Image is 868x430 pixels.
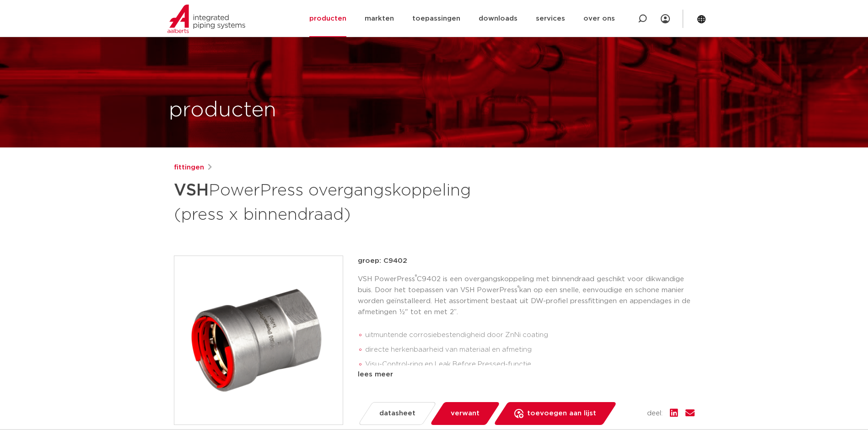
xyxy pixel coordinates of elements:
a: verwant [429,402,500,425]
a: datasheet [357,402,437,425]
div: lees meer [358,369,695,380]
h1: PowerPress overgangskoppeling (press x binnendraad) [174,177,518,226]
li: Visu-Control-ring en Leak Before Pressed-functie [365,357,695,372]
img: Product Image for VSH PowerPress overgangskoppeling (press x binnendraad) [174,256,343,425]
a: fittingen [174,162,204,173]
span: datasheet [379,406,415,421]
h1: producten [169,96,276,125]
p: VSH PowerPress C9402 is een overgangskoppeling met binnendraad geschikt voor dikwandige buis. Doo... [358,274,695,318]
span: deel: [647,408,663,419]
li: directe herkenbaarheid van materiaal en afmeting [365,343,695,357]
span: toevoegen aan lijst [527,406,596,421]
li: uitmuntende corrosiebestendigheid door ZnNi coating [365,328,695,343]
span: verwant [451,406,480,421]
sup: ® [518,285,519,290]
strong: VSH [174,182,209,199]
p: groep: C9402 [358,256,695,267]
sup: ® [415,274,417,279]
